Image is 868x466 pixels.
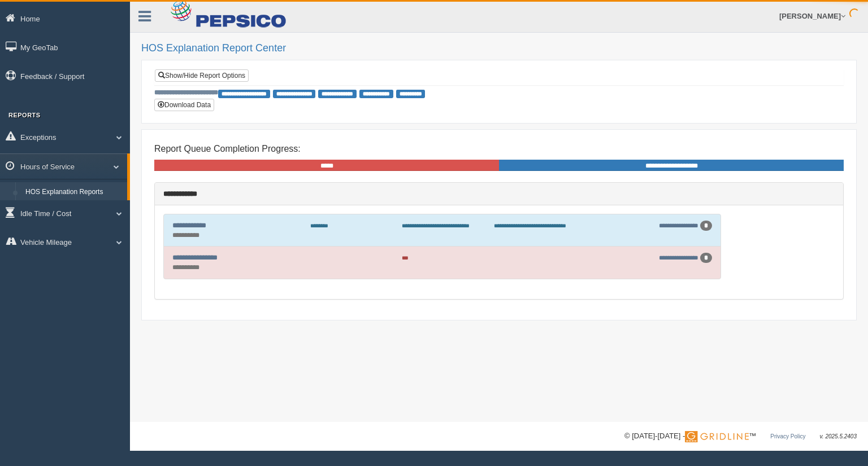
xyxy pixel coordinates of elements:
[141,43,857,54] h2: HOS Explanation Report Center
[155,69,249,82] a: Show/Hide Report Options
[154,99,214,111] button: Download Data
[20,182,127,203] a: HOS Explanation Reports
[154,144,844,154] h4: Report Queue Completion Progress:
[770,433,805,439] a: Privacy Policy
[624,430,857,442] div: © [DATE]-[DATE] - ™
[820,433,857,439] span: v. 2025.5.2403
[685,431,749,442] img: Gridline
